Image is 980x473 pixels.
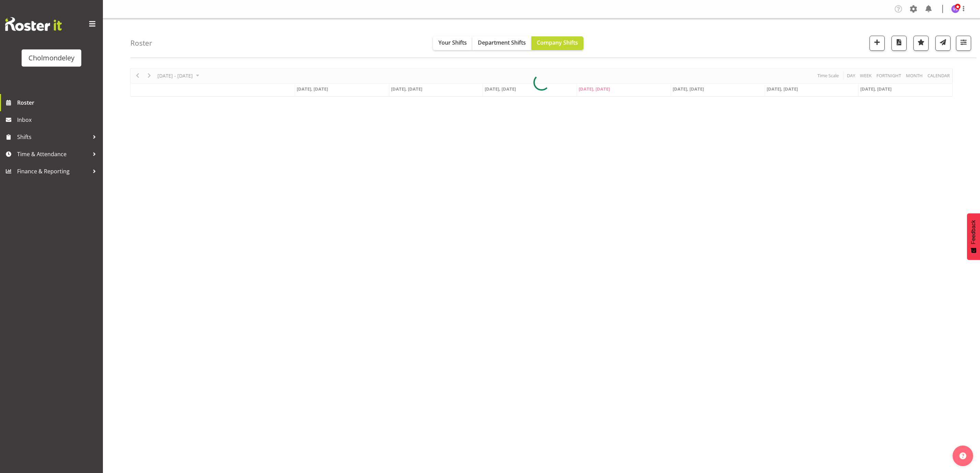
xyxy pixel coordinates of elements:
[472,36,531,50] button: Department Shifts
[531,36,583,50] button: Company Shifts
[537,39,578,46] span: Company Shifts
[438,39,467,46] span: Your Shifts
[913,36,929,51] button: Highlight an important date within the roster.
[956,36,971,51] button: Filter Shifts
[967,213,980,260] button: Feedback - Show survey
[17,115,99,125] span: Inbox
[478,39,526,46] span: Department Shifts
[17,149,89,159] span: Time & Attendance
[959,452,966,459] img: help-xxl-2.png
[130,39,152,47] h4: Roster
[892,36,907,51] button: Download a PDF of the roster according to the set date range.
[951,5,959,13] img: victoria-spackman5507.jpg
[17,166,89,176] span: Finance & Reporting
[970,220,977,244] span: Feedback
[17,97,99,108] span: Roster
[28,53,74,63] div: Cholmondeley
[935,36,951,51] button: Send a list of all shifts for the selected filtered period to all rostered employees.
[17,132,89,142] span: Shifts
[433,36,472,50] button: Your Shifts
[870,36,885,51] button: Add a new shift
[5,17,62,31] img: Rosterit website logo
